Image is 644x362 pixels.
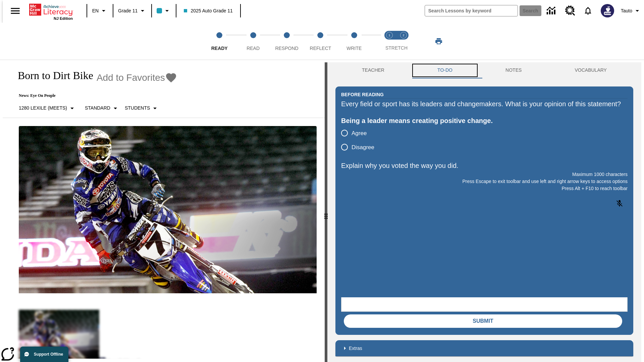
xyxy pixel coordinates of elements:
[85,105,110,112] p: Standard
[618,5,644,17] button: Profile/Settings
[327,62,641,362] div: activity
[341,160,628,171] p: Explain why you voted the way you did.
[19,126,317,294] img: Motocross racer James Stewart flies through the air on his dirt bike.
[344,314,622,328] button: Submit
[341,91,384,98] h2: Before Reading
[89,5,111,17] button: Language: EN, Select a language
[428,35,449,47] button: Print
[29,2,73,20] div: Home
[341,185,628,192] p: Press Alt + F10 to reach toolbar
[275,46,298,51] span: Respond
[3,5,98,11] body: Explain why you voted the way you did. Maximum 1000 characters Press Alt + F10 to reach toolbar P...
[97,72,177,83] button: Add to Favorites - Born to Dirt Bike
[310,46,331,51] span: Reflect
[184,7,232,14] span: 2025 Auto Grade 11
[349,345,362,352] p: Extras
[11,69,93,82] h1: Born to Dirt Bike
[385,45,408,51] span: STRETCH
[621,7,632,14] span: Tauto
[411,62,479,78] button: TO-DO
[16,102,79,114] button: Select Lexile, 1280 Lexile (Meets)
[601,4,614,17] img: Avatar
[548,62,633,78] button: VOCABULARY
[579,2,597,19] a: Notifications
[19,105,67,112] p: 1280 Lexile (Meets)
[20,347,68,362] button: Support Offline
[352,129,367,138] span: Agree
[97,72,165,83] span: Add to Favorites
[301,23,340,60] button: Reflect step 4 of 5
[267,23,306,60] button: Respond step 3 of 5
[341,171,628,178] p: Maximum 1000 characters
[92,7,99,14] span: EN
[118,7,138,14] span: Grade 11
[380,23,399,60] button: Stretch Read step 1 of 2
[335,340,633,356] div: Extras
[425,5,518,16] input: search field
[335,23,374,60] button: Write step 5 of 5
[233,23,272,60] button: Read step 2 of 5
[335,62,633,78] div: Instructional Panel Tabs
[341,99,628,109] div: Every field or sport has its leaders and changemakers. What is your opinion of this statement?
[11,93,177,98] p: News: Eye On People
[54,16,73,20] span: NJ Edition
[34,352,63,357] span: Support Offline
[82,102,122,114] button: Scaffolds, Standard
[122,102,162,114] button: Select Student
[394,23,413,60] button: Stretch Respond step 2 of 2
[402,34,404,37] text: 2
[388,34,390,37] text: 1
[543,2,561,20] a: Data Center
[5,1,25,21] button: Open side menu
[479,62,548,78] button: NOTES
[341,126,380,154] div: poll
[335,62,411,78] button: Teacher
[341,178,628,185] p: Press Escape to exit toolbar and use left and right arrow keys to access options
[561,2,579,20] a: Resource Center, Will open in new tab
[352,143,374,152] span: Disagree
[325,62,327,362] div: Press Enter or Spacebar and then press right and left arrow keys to move the slider
[211,46,228,51] span: Ready
[346,46,362,51] span: Write
[247,46,260,51] span: Read
[597,2,618,19] button: Select a new avatar
[154,5,174,17] button: Class color is light blue. Change class color
[341,115,628,126] div: Being a leader means creating positive change.
[125,105,150,112] p: Students
[611,195,628,212] button: Click to activate and allow voice recognition
[200,23,239,60] button: Ready step 1 of 5
[115,5,149,17] button: Grade: Grade 11, Select a grade
[3,62,325,359] div: reading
